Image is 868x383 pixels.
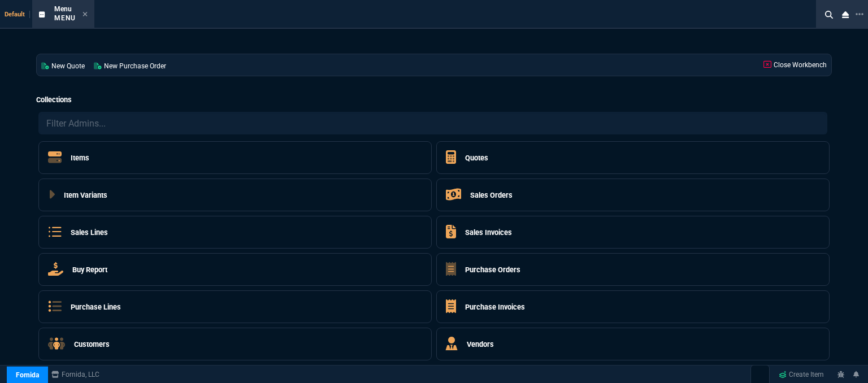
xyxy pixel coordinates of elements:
[54,5,72,13] span: Menu
[774,366,828,383] a: Create Item
[36,94,832,105] h5: Collections
[72,264,107,275] h5: Buy Report
[71,153,89,163] h5: Items
[465,302,525,312] h5: Purchase Invoices
[465,264,520,275] h5: Purchase Orders
[856,9,863,20] nx-icon: Open New Tab
[465,153,488,163] h5: Quotes
[54,14,76,23] p: Menu
[759,54,831,76] a: Close Workbench
[470,190,513,201] h5: Sales Orders
[821,8,837,21] nx-icon: Search
[467,339,494,350] h5: Vendors
[38,112,827,134] input: Filter Admins...
[64,190,107,201] h5: Item Variants
[83,10,88,19] nx-icon: Close Tab
[71,227,108,238] h5: Sales Lines
[837,8,853,21] nx-icon: Close Workbench
[71,302,121,312] h5: Purchase Lines
[465,227,512,238] h5: Sales Invoices
[89,54,171,76] a: New Purchase Order
[37,54,89,76] a: New Quote
[48,369,103,380] a: msbcCompanyName
[5,11,30,18] span: Default
[74,339,110,350] h5: Customers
